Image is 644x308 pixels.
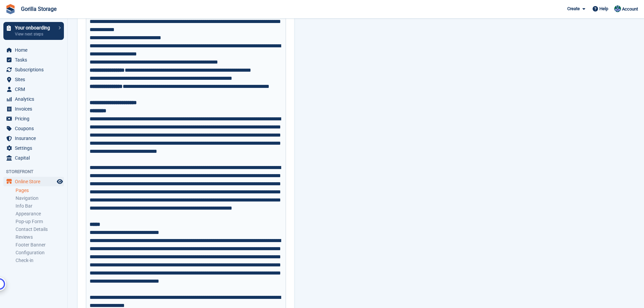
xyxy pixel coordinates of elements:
a: menu [3,124,64,133]
span: Invoices [15,104,55,114]
a: Configuration [16,250,64,256]
a: Reviews [16,234,64,240]
a: menu [3,75,64,84]
span: Storefront [6,168,67,175]
span: Help [599,5,608,12]
a: menu [3,45,64,55]
span: Online Store [15,177,55,186]
a: menu [3,65,64,74]
a: menu [3,143,64,153]
p: Your onboarding [15,25,55,30]
a: menu [3,153,64,163]
a: menu [3,134,64,143]
a: menu [3,94,64,104]
span: Settings [15,143,55,153]
a: Navigation [16,195,64,202]
a: Contact Details [16,226,64,233]
a: menu [3,114,64,123]
a: Footer Banner [16,242,64,248]
a: Check-in [16,257,64,264]
span: Tasks [15,55,55,65]
a: Your onboarding View next steps [3,22,64,40]
a: menu [3,55,64,65]
img: stora-icon-8386f47178a22dfd0bd8f6a31ec36ba5ce8667c1dd55bd0f319d3a0aa187defe.svg [5,4,16,14]
span: Home [15,45,55,55]
a: menu [3,177,64,186]
a: Appearance [16,211,64,217]
span: Analytics [15,94,55,104]
span: Sites [15,75,55,84]
a: Preview store [56,177,64,186]
span: CRM [15,85,55,94]
a: menu [3,104,64,114]
a: Gorilla Storage [18,3,59,15]
span: Subscriptions [15,65,55,74]
img: Leesha Sutherland [614,5,621,12]
a: menu [3,85,64,94]
span: Pricing [15,114,55,123]
a: Pop-up Form [16,218,64,225]
span: Insurance [15,134,55,143]
a: Info Bar [16,203,64,209]
span: Create [567,5,580,12]
span: Account [622,6,638,13]
a: Pages [16,187,64,194]
p: View next steps [15,31,55,37]
span: Capital [15,153,55,163]
span: Coupons [15,124,55,133]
